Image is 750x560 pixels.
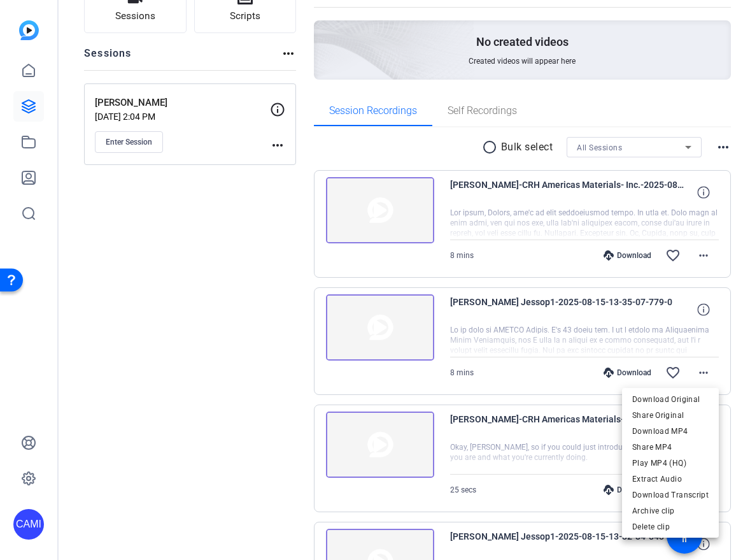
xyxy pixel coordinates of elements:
span: Archive clip [632,503,709,519]
span: Download Original [632,392,709,407]
span: Play MP4 (HQ) [632,456,709,471]
span: Share Original [632,408,709,423]
span: Download Transcript [632,487,709,503]
span: Delete clip [632,519,709,535]
span: Download MP4 [632,424,709,439]
span: Extract Audio [632,471,709,487]
span: Share MP4 [632,440,709,455]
